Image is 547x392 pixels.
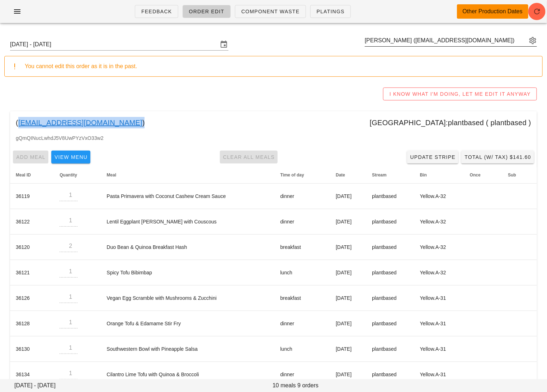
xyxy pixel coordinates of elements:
[135,5,178,18] a: Feedback
[414,336,464,362] td: Yellow.A-31
[10,209,54,235] td: 36122
[275,336,330,362] td: lunch
[25,63,137,69] span: You cannot edit this order as it is in the past.
[275,209,330,235] td: dinner
[330,362,366,387] td: [DATE]
[365,35,527,46] input: Search by email or name
[10,336,54,362] td: 36130
[275,311,330,336] td: dinner
[54,154,88,160] span: View Menu
[141,9,172,14] span: Feedback
[389,91,531,97] span: I KNOW WHAT I'M DOING, LET ME EDIT IT ANYWAY
[280,173,304,178] span: Time of day
[372,173,387,178] span: Stream
[366,260,414,285] td: plantbased
[414,235,464,260] td: Yellow.A-32
[101,362,274,387] td: Cilantro Lime Tofu with Quinoa & Broccoli
[414,184,464,209] td: Yellow.A-32
[336,173,345,178] span: Date
[330,285,366,311] td: [DATE]
[464,154,531,160] span: Total (w/ Tax) $141.60
[101,336,274,362] td: Southwestern Bowl with Pineapple Salsa
[275,166,330,184] th: Time of day: Not sorted. Activate to sort ascending.
[183,5,231,18] a: Order Edit
[366,285,414,311] td: plantbased
[51,151,90,164] button: View Menu
[414,311,464,336] td: Yellow.A-31
[464,166,502,184] th: Once: Not sorted. Activate to sort ascending.
[10,166,54,184] th: Meal ID: Not sorted. Activate to sort ascending.
[241,9,300,14] span: Component Waste
[316,9,345,14] span: Platings
[107,173,116,178] span: Meal
[414,362,464,387] td: Yellow.A-31
[235,5,306,18] a: Component Waste
[528,36,537,45] button: appended action
[54,166,101,184] th: Quantity: Not sorted. Activate to sort ascending.
[101,209,274,235] td: Lentil Eggplant [PERSON_NAME] with Couscous
[10,285,54,311] td: 36126
[330,311,366,336] td: [DATE]
[275,362,330,387] td: dinner
[330,184,366,209] td: [DATE]
[10,134,537,148] div: gQmQINucLwhdJ5V8UwPYzVxO33w2
[330,235,366,260] td: [DATE]
[330,260,366,285] td: [DATE]
[101,285,274,311] td: Vegan Egg Scramble with Mushrooms & Zucchini
[330,209,366,235] td: [DATE]
[407,151,459,164] a: Update Stripe
[60,173,77,178] span: Quantity
[101,260,274,285] td: Spicy Tofu Bibimbap
[366,336,414,362] td: plantbased
[10,111,537,134] div: ( ) [GEOGRAPHIC_DATA]:plantbased ( plantbased )
[10,260,54,285] td: 36121
[414,285,464,311] td: Yellow.A-31
[366,166,414,184] th: Stream: Not sorted. Activate to sort ascending.
[366,235,414,260] td: plantbased
[414,260,464,285] td: Yellow.A-32
[275,260,330,285] td: lunch
[101,166,274,184] th: Meal: Not sorted. Activate to sort ascending.
[275,285,330,311] td: breakfast
[10,311,54,336] td: 36128
[470,173,481,178] span: Once
[10,235,54,260] td: 36120
[101,235,274,260] td: Duo Bean & Quinoa Breakfast Hash
[101,311,274,336] td: Orange Tofu & Edamame Stir Fry
[414,166,464,184] th: Bin: Not sorted. Activate to sort ascending.
[366,311,414,336] td: plantbased
[366,362,414,387] td: plantbased
[383,88,537,100] button: I KNOW WHAT I'M DOING, LET ME EDIT IT ANYWAY
[508,173,516,178] span: Sub
[330,166,366,184] th: Date: Not sorted. Activate to sort ascending.
[330,336,366,362] td: [DATE]
[101,184,274,209] td: Pasta Primavera with Coconut Cashew Cream Sauce
[366,184,414,209] td: plantbased
[502,166,537,184] th: Sub: Not sorted. Activate to sort ascending.
[366,209,414,235] td: plantbased
[18,117,142,128] a: [EMAIL_ADDRESS][DOMAIN_NAME]
[10,184,54,209] td: 36119
[275,184,330,209] td: dinner
[275,235,330,260] td: breakfast
[420,173,427,178] span: Bin
[463,7,523,16] div: Other Production Dates
[410,154,456,160] span: Update Stripe
[10,362,54,387] td: 36134
[16,173,31,178] span: Meal ID
[310,5,351,18] a: Platings
[414,209,464,235] td: Yellow.A-32
[461,151,534,164] button: Total (w/ Tax) $141.60
[189,9,225,14] span: Order Edit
